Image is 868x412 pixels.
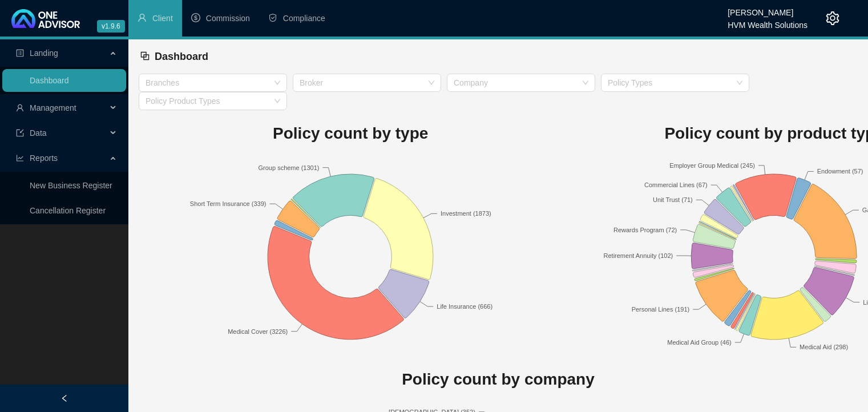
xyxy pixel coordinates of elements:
[139,367,858,392] h1: Policy count by company
[97,20,125,33] span: v1.9.6
[16,129,24,137] span: import
[670,161,756,168] text: Employer Group Medical (245)
[206,14,250,23] span: Commission
[668,339,732,346] text: Medical Aid Group (46)
[283,14,325,23] span: Compliance
[826,11,839,25] span: setting
[191,13,200,22] span: dollar
[30,49,58,58] span: Landing
[140,51,150,61] span: block
[728,15,808,28] div: HVM Wealth Solutions
[30,76,69,85] a: Dashboard
[139,121,562,146] h1: Policy count by type
[60,394,68,402] span: left
[437,303,493,310] text: Life Insurance (666)
[268,13,277,22] span: safety
[817,168,863,175] text: Endowment (57)
[30,181,112,190] a: New Business Register
[16,104,24,112] span: user
[30,128,47,138] span: Data
[228,328,288,334] text: Medical Cover (3226)
[11,9,80,28] img: 2df55531c6924b55f21c4cf5d4484680-logo-light.svg
[30,103,76,112] span: Management
[190,200,267,207] text: Short Term Insurance (339)
[728,3,808,15] div: [PERSON_NAME]
[632,306,690,313] text: Personal Lines (191)
[30,154,58,163] span: Reports
[604,252,673,259] text: Retirement Annuity (102)
[30,206,106,215] a: Cancellation Register
[16,154,24,162] span: line-chart
[800,344,848,350] text: Medical Aid (298)
[441,210,491,217] text: Investment (1873)
[644,181,708,188] text: Commercial Lines (67)
[138,13,147,22] span: user
[613,226,677,233] text: Rewards Program (72)
[152,14,173,23] span: Client
[653,196,693,203] text: Unit Trust (71)
[259,164,320,171] text: Group scheme (1301)
[16,49,24,57] span: profile
[155,51,208,62] span: Dashboard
